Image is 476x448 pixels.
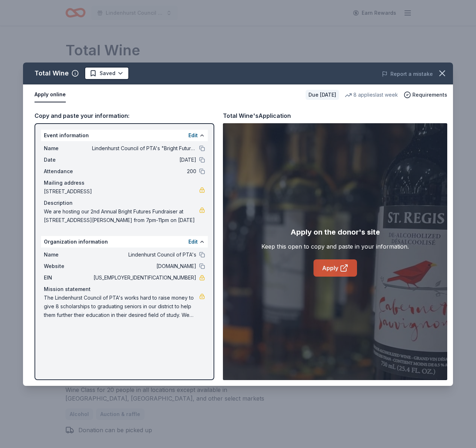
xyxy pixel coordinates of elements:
button: Saved [84,67,129,80]
div: Total Wine's Application [223,111,291,120]
span: [STREET_ADDRESS] [44,187,199,196]
span: 200 [92,167,196,176]
button: Edit [188,131,198,140]
div: Due [DATE] [306,90,339,100]
span: Saved [100,69,115,78]
button: Edit [188,237,198,246]
span: Date [44,156,92,164]
div: Apply on the donor's site [290,226,380,238]
span: [DATE] [92,156,196,164]
div: Total Wine [35,68,69,79]
span: Requirements [412,91,447,99]
button: Requirements [404,91,447,99]
div: 8 applies last week [345,91,398,99]
span: We are hosting our 2nd Annual Bright Futures Fundraiser at [STREET_ADDRESS][PERSON_NAME] from 7pm... [44,207,199,225]
div: Copy and paste your information: [35,111,214,120]
span: EIN [44,273,92,282]
span: [DOMAIN_NAME] [92,262,196,271]
span: [US_EMPLOYER_IDENTIFICATION_NUMBER] [92,273,196,282]
a: Apply [313,259,357,277]
span: Lindenhurst Council of PTA's "Bright Futures" Fundraiser [92,144,196,153]
span: The Lindenhurst Council of PTA's works hard to raise money to give 8 scholarships to graduating s... [44,294,199,319]
span: Website [44,262,92,271]
div: Organization information [41,236,208,248]
span: Name [44,144,92,153]
div: Event information [41,130,208,141]
span: Name [44,250,92,259]
div: Keep this open to copy and paste in your information. [261,242,409,251]
div: Mailing address [44,179,205,187]
button: Report a mistake [382,70,433,78]
button: Apply online [35,87,66,102]
div: Mission statement [44,285,205,294]
span: Lindenhurst Council of PTA's [92,250,196,259]
div: Description [44,199,205,207]
span: Attendance [44,167,92,176]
